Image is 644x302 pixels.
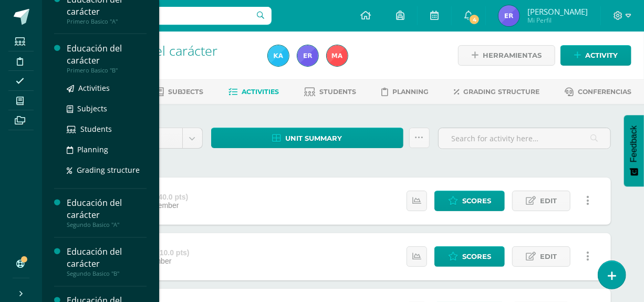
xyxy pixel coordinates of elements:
[434,191,505,211] a: Scores
[67,197,147,229] a: Educación del carácterSegundo Basico "A"
[67,43,147,67] div: Educación del carácter
[242,88,279,96] span: Activities
[439,128,610,149] input: Search for activity here…
[463,88,539,96] span: Grading structure
[319,88,356,96] span: Students
[67,123,147,136] a: Students
[462,191,491,211] span: Scores
[454,84,539,100] a: Grading structure
[297,45,318,66] img: ae9a95e7fb0bed71483c1d259134e85d.png
[168,88,203,96] span: Subjects
[67,82,147,95] a: Activities
[540,191,557,211] span: Edit
[462,247,491,266] span: Scores
[578,88,631,96] span: Conferencias
[77,104,107,114] span: Subjects
[228,84,279,100] a: Activities
[458,45,555,66] a: Herramientas
[585,46,618,65] span: Activity
[156,193,188,201] strong: (40.0 pts)
[624,115,644,186] button: Feedback - Mostrar encuesta
[82,58,255,68] div: Primero Basico 'A'
[285,129,342,148] span: Unit summary
[49,7,272,25] input: Search a user…
[78,84,110,93] span: Activities
[483,46,542,65] span: Herramientas
[67,222,147,229] div: Segundo Basico "A"
[469,14,480,25] span: 4
[156,84,203,100] a: Subjects
[211,128,403,148] a: Unit summary
[67,103,147,115] a: Subjects
[527,16,588,25] span: Mi Perfil
[67,164,147,176] a: Grading structure
[498,5,520,26] img: ae9a95e7fb0bed71483c1d259134e85d.png
[67,246,147,278] a: Educación del carácterSegundo Basico "B"
[157,248,189,257] strong: (10.0 pts)
[67,197,147,222] div: Educación del carácter
[527,6,588,17] span: [PERSON_NAME]
[381,84,429,100] a: Planning
[434,246,505,267] a: Scores
[67,144,147,156] a: Planning
[268,45,289,66] img: 258196113818b181416f1cb94741daed.png
[304,84,356,100] a: Students
[540,247,557,266] span: Edit
[327,45,348,66] img: 0183f867e09162c76e2065f19ee79ccf.png
[67,67,147,74] div: Primero Basico "B"
[67,43,147,74] a: Educación del carácterPrimero Basico "B"
[80,124,112,134] span: Students
[629,126,639,162] span: Feedback
[77,145,108,155] span: Planning
[82,43,255,58] h1: Educación del carácter
[67,18,147,25] div: Primero Basico "A"
[560,45,631,66] a: Activity
[67,246,147,270] div: Educación del carácter
[565,84,631,100] a: Conferencias
[77,165,140,175] span: Grading structure
[392,88,429,96] span: Planning
[67,270,147,278] div: Segundo Basico "B"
